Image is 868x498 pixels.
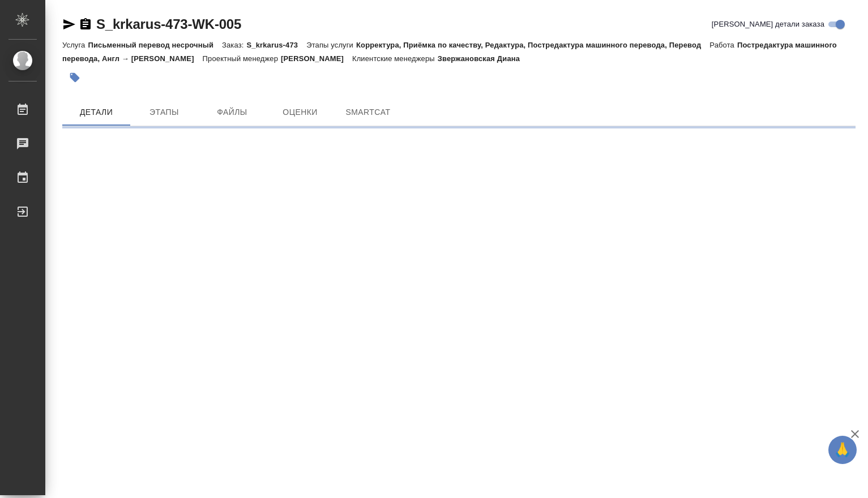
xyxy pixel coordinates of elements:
[222,41,246,49] p: Заказ:
[356,41,709,49] p: Корректура, Приёмка по качеству, Редактура, Постредактура машинного перевода, Перевод
[341,105,395,119] span: SmartCat
[352,54,438,63] p: Клиентские менеджеры
[203,54,281,63] p: Проектный менеджер
[96,16,241,32] a: S_krkarus-473-WK-005
[281,54,352,63] p: [PERSON_NAME]
[833,438,852,462] span: 🙏
[62,18,76,31] button: Скопировать ссылку для ЯМессенджера
[88,41,222,49] p: Письменный перевод несрочный
[69,105,123,119] span: Детали
[246,41,306,49] p: S_krkarus-473
[712,19,824,30] span: [PERSON_NAME] детали заказа
[438,54,528,63] p: Звержановская Диана
[709,41,737,49] p: Работа
[306,41,356,49] p: Этапы услуги
[62,41,88,49] p: Услуга
[137,105,191,119] span: Этапы
[62,65,87,90] button: Добавить тэг
[205,105,259,119] span: Файлы
[79,18,92,31] button: Скопировать ссылку
[273,105,327,119] span: Оценки
[828,436,857,464] button: 🙏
